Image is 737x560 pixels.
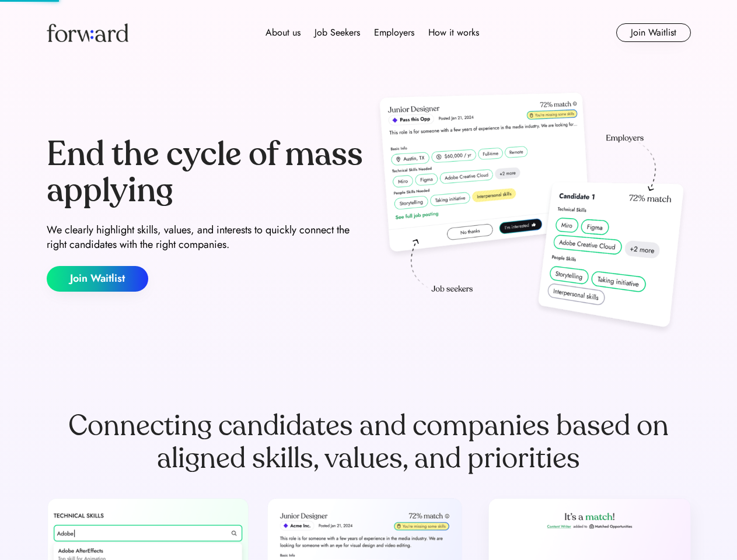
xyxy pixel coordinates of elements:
div: Job Seekers [315,26,360,40]
div: End the cycle of mass applying [47,136,364,208]
img: Forward logo [47,23,128,42]
div: Employers [374,26,414,40]
div: About us [266,26,301,40]
div: We clearly highlight skills, values, and interests to quickly connect the right candidates with t... [47,223,364,252]
div: How it works [428,26,479,40]
img: hero-image.png [373,89,691,339]
button: Join Waitlist [616,23,691,42]
button: Join Waitlist [47,266,148,292]
div: Connecting candidates and companies based on aligned skills, values, and priorities [47,409,691,475]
